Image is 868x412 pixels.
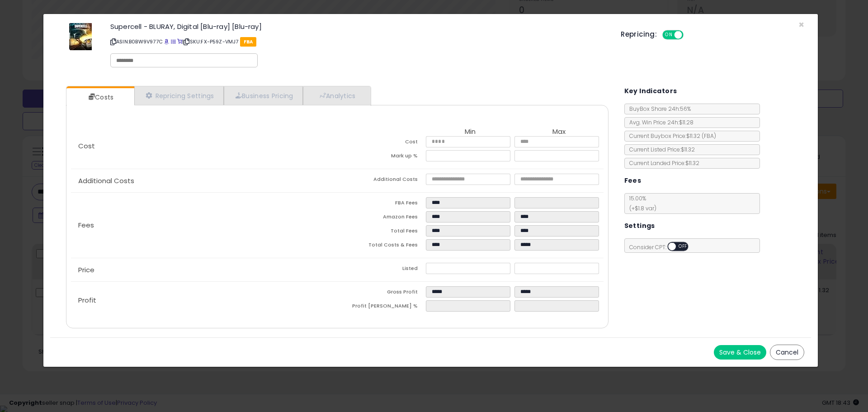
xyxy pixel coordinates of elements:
[177,38,182,45] a: Your listing only
[110,34,607,49] p: ASIN: B0BW9V977C | SKU: FX-P59Z-VMJ7
[426,128,514,136] th: Min
[798,18,804,31] span: ×
[625,194,656,212] span: 15.00 %
[110,23,607,30] h3: Supercell - BLURAY, Digital [Blu-ray] [Blu-ray]
[337,174,426,188] td: Additional Costs
[240,37,257,47] span: FBA
[337,286,426,300] td: Gross Profit
[337,225,426,239] td: Total Fees
[71,297,337,304] p: Profit
[71,142,337,150] p: Cost
[224,86,303,105] a: Business Pricing
[625,204,656,212] span: (+$1.8 var)
[337,211,426,225] td: Amazon Fees
[71,266,337,274] p: Price
[625,132,716,140] span: Current Buybox Price:
[134,86,224,105] a: Repricing Settings
[625,159,699,167] span: Current Landed Price: $11.32
[621,31,657,38] h5: Repricing:
[625,118,693,126] span: Avg. Win Price 24h: $11.28
[624,175,642,186] h5: Fees
[624,220,655,232] h5: Settings
[337,300,426,314] td: Profit [PERSON_NAME] %
[625,146,695,153] span: Current Listed Price: $11.32
[71,222,337,229] p: Fees
[71,177,337,185] p: Additional Costs
[514,128,603,136] th: Max
[164,38,169,45] a: BuyBox page
[625,243,700,251] span: Consider CPT:
[663,31,675,39] span: ON
[686,132,716,140] span: $11.32
[337,136,426,150] td: Cost
[171,38,176,45] a: All offer listings
[337,150,426,164] td: Mark up %
[337,197,426,211] td: FBA Fees
[770,345,804,360] button: Cancel
[337,263,426,277] td: Listed
[69,23,92,50] img: 51ssgtEnp9L._SL60_.jpg
[702,132,716,140] span: ( FBA )
[682,31,697,39] span: OFF
[337,239,426,253] td: Total Costs & Fees
[625,105,691,113] span: BuyBox Share 24h: 56%
[303,86,370,105] a: Analytics
[624,85,677,97] h5: Key Indicators
[66,88,133,106] a: Costs
[714,345,766,360] button: Save & Close
[676,243,690,251] span: OFF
